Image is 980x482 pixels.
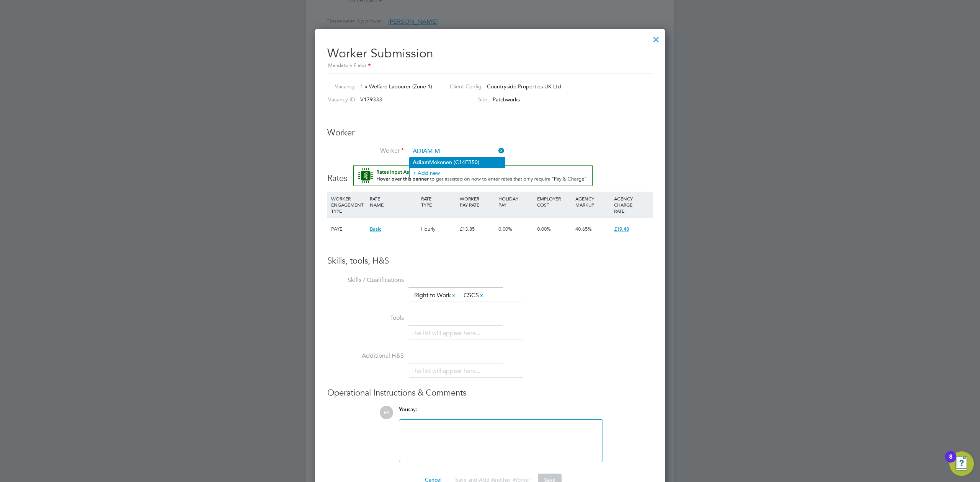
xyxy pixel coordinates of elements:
[573,192,612,212] div: AGENCY MARKUP
[370,226,381,232] span: Basic
[353,165,593,186] button: Rate Assistant
[461,290,487,301] li: CSCS
[327,62,653,70] div: Mandatory Fields
[327,127,653,138] h3: Worker
[575,226,592,232] span: 40.65%
[327,165,653,184] h3: Rates
[498,226,512,232] span: 0.00%
[493,96,520,103] span: Patchworks
[410,157,505,168] li: Mokonen (C14FB50)
[535,192,574,212] div: EMPLOYER COST
[327,276,404,284] label: Skills / Qualifications
[458,192,497,212] div: WORKER PAY RATE
[497,192,535,212] div: HOLIDAY PAY
[487,83,561,90] span: Countryside Properties UK Ltd
[360,83,432,90] span: 1 x Welfare Labourer (Zone 1)
[399,406,603,419] div: say:
[368,192,419,212] div: RATE NAME
[329,192,368,218] div: WORKER ENGAGEMENT TYPE
[360,96,382,103] span: V179333
[327,352,404,360] label: Additional H&S
[614,226,629,232] span: £19.48
[444,96,487,103] label: Site
[419,192,458,212] div: RATE TYPE
[458,218,497,240] div: £13.85
[410,146,505,157] input: Search for...
[324,83,355,90] label: Vacancy
[949,451,974,476] button: Open Resource Center, 8 new notifications
[327,147,404,155] label: Worker
[612,192,651,218] div: AGENCY CHARGE RATE
[949,457,952,467] div: 8
[327,256,653,267] h3: Skills, tools, H&S
[451,290,456,300] a: x
[425,159,429,166] b: m
[413,159,429,166] b: Adia
[410,168,505,178] li: + Add new
[537,226,551,232] span: 0.00%
[479,290,484,300] a: x
[411,290,459,301] li: Right to Work
[444,83,482,90] label: Client Config
[419,218,458,240] div: Hourly
[399,406,408,413] span: You
[411,366,483,376] li: The list will appear here...
[327,314,404,322] label: Tools
[411,328,483,339] li: The list will appear here...
[329,218,368,240] div: PAYE
[327,388,653,399] h3: Operational Instructions & Comments
[327,40,653,70] h2: Worker Submission
[324,96,355,103] label: Vacancy ID
[380,406,393,419] span: RS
